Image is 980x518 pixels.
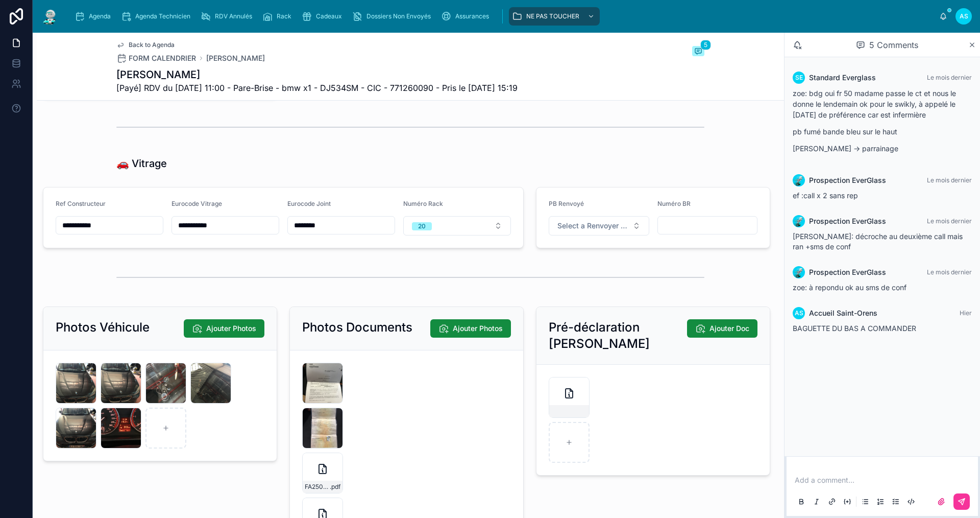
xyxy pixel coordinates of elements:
[135,12,190,20] span: Agenda Technicien
[709,323,749,334] span: Ajouter Doc
[305,483,330,491] span: FA2509-7610
[869,39,918,51] span: 5 Comments
[795,309,803,317] span: AS
[809,175,886,185] span: Prospection EverGlass
[129,53,196,63] span: FORM CALENDRIER
[215,12,252,20] span: RDV Annulés
[809,216,886,226] span: Prospection EverGlass
[299,7,349,26] a: Cadeaux
[692,46,704,58] button: 5
[56,200,106,207] span: Ref Constructeur
[430,319,511,338] button: Ajouter Photos
[509,7,600,26] a: NE PAS TOUCHER
[56,319,150,336] h2: Photos Véhicule
[793,88,972,120] p: zoe: bdg oui fr 50 madame passe le ct et nous le donne le lendemain ok pour le swikly, à appelé l...
[171,200,222,207] span: Eurocode Vitrage
[455,12,489,20] span: Assurances
[549,319,687,352] h2: Pré-déclaration [PERSON_NAME]
[793,283,906,292] span: zoe: à repondu ok au sms de conf
[927,268,972,276] span: Le mois dernier
[793,191,858,200] span: ef :call x 2 sans rep
[809,308,877,318] span: Accueil Saint-Orens
[206,53,265,63] a: [PERSON_NAME]
[793,232,963,251] span: [PERSON_NAME]: décroche au deuxième call mais ran +sms de conf
[118,7,198,26] a: Agenda Technicien
[330,483,340,491] span: .pdf
[793,324,916,333] span: BAGUETTE DU BAS A COMMANDER
[206,323,256,334] span: Ajouter Photos
[418,222,426,230] div: 20
[71,7,118,26] a: Agenda
[549,216,649,236] button: Select Button
[116,82,518,94] span: [Payé] RDV du [DATE] 11:00 - Pare-Brise - bmw x1 - DJ534SM - CIC - 771260090 - Pris le [DATE] 15:19
[67,5,939,28] div: scrollable content
[793,126,972,137] p: pb fumé bande bleu sur le haut
[129,41,175,49] span: Back to Agenda
[526,12,579,20] span: NE PAS TOUCHER
[116,67,518,82] h1: [PERSON_NAME]
[302,319,412,336] h2: Photos Documents
[116,53,196,63] a: FORM CALENDRIER
[316,12,342,20] span: Cadeaux
[549,200,584,207] span: PB Renvoyé
[809,73,876,83] span: Standard Everglass
[116,41,175,49] a: Back to Agenda
[259,7,299,26] a: Rack
[557,221,628,231] span: Select a Renvoyer Vitrage
[700,40,711,50] span: 5
[927,176,972,184] span: Le mois dernier
[198,7,259,26] a: RDV Annulés
[277,12,291,20] span: Rack
[960,309,972,317] span: Hier
[793,143,972,154] p: [PERSON_NAME] -> parrainage
[687,319,757,338] button: Ajouter Doc
[403,216,511,236] button: Select Button
[438,7,496,26] a: Assurances
[184,319,264,338] button: Ajouter Photos
[366,12,431,20] span: Dossiers Non Envoyés
[795,74,803,82] span: SE
[116,156,167,171] h1: 🚗 Vitrage
[287,200,331,207] span: Eurocode Joint
[89,12,111,20] span: Agenda
[809,267,886,277] span: Prospection EverGlass
[403,200,443,207] span: Numéro Rack
[927,217,972,225] span: Le mois dernier
[960,12,968,20] span: AS
[453,323,503,334] span: Ajouter Photos
[657,200,691,207] span: Numéro BR
[349,7,438,26] a: Dossiers Non Envoyés
[41,8,59,25] img: App logo
[927,74,972,81] span: Le mois dernier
